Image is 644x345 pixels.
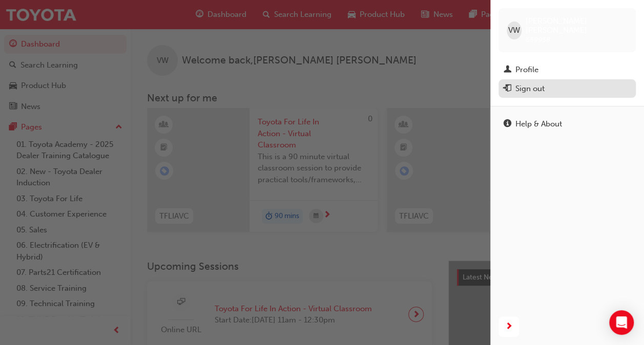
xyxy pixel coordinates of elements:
[526,35,550,44] span: 659958
[515,83,545,95] div: Sign out
[498,60,636,79] a: Profile
[504,66,511,75] span: man-icon
[515,64,538,76] div: Profile
[504,120,511,129] span: info-icon
[508,25,520,36] span: VW
[498,79,636,98] button: Sign out
[505,320,513,333] span: next-icon
[609,310,634,335] div: Open Intercom Messenger
[498,115,636,134] a: Help & About
[526,16,628,35] span: [PERSON_NAME] [PERSON_NAME]
[504,84,511,94] span: exit-icon
[515,118,562,130] div: Help & About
